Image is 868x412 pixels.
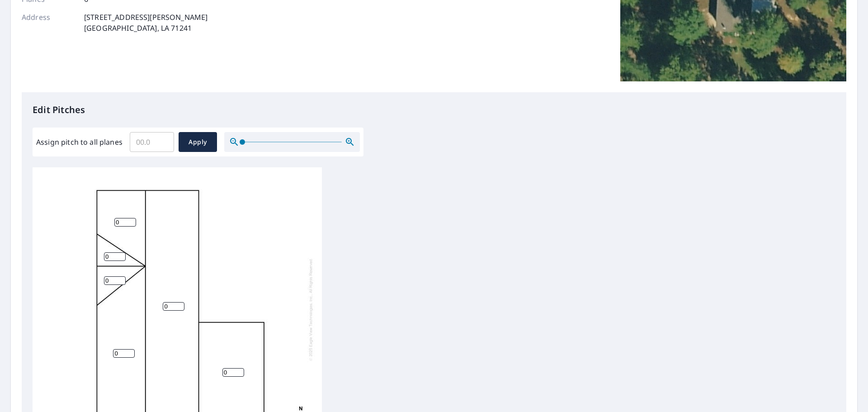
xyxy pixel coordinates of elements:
[179,132,217,152] button: Apply
[36,137,123,147] label: Assign pitch to all planes
[84,12,208,33] p: [STREET_ADDRESS][PERSON_NAME] [GEOGRAPHIC_DATA], LA 71241
[130,129,174,155] input: 00.0
[33,103,835,117] p: Edit Pitches
[22,12,76,33] p: Address
[186,137,210,148] span: Apply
